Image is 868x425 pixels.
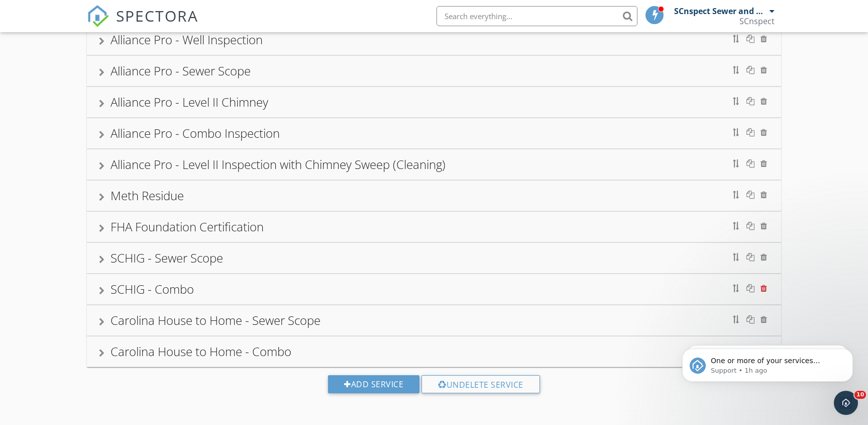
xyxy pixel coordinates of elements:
[111,31,263,48] div: Alliance Pro - Well Inspection
[674,6,767,16] div: SCnspect Sewer and Chimney Inspections
[421,375,540,393] div: Undelete Service
[328,375,419,393] div: Add Service
[44,39,173,48] p: Message from Support, sent 1h ago
[44,29,172,107] span: One or more of your services required a template (Level II Chimney Inspection by SCnspect), which...
[116,5,198,26] span: SPECTORA
[111,125,280,141] div: Alliance Pro - Combo Inspection
[111,312,320,328] div: Carolina House to Home - Sewer Scope
[111,343,291,360] div: Carolina House to Home - Combo
[111,187,184,204] div: Meth Residue
[111,281,194,297] div: SCHIG - Combo
[437,6,637,26] input: Search everything...
[667,327,868,398] iframe: Intercom notifications message
[111,62,251,79] div: Alliance Pro - Sewer Scope
[87,14,198,35] a: SPECTORA
[111,249,223,266] div: SCHIG - Sewer Scope
[111,156,446,173] div: Alliance Pro - Level II Inspection with Chimney Sweep (Cleaning)
[111,218,264,235] div: FHA Foundation Certification
[111,94,268,110] div: Alliance Pro - Level II Chimney
[87,5,109,27] img: The Best Home Inspection Software - Spectora
[854,391,866,399] span: 10
[739,16,775,26] div: SCnspect
[834,391,858,415] iframe: Intercom live chat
